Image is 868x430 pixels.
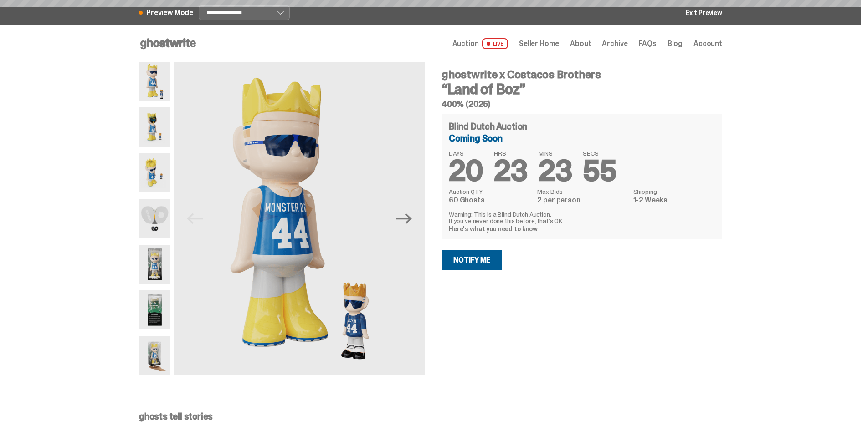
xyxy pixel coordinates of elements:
a: Auction LIVE [452,38,508,49]
img: Land_of_Boz_Hero_22.png [139,245,170,284]
span: MINS [539,150,572,157]
p: ghosts tell stories [139,412,722,421]
img: Land_of_Boz_Media_Gallery_8.png [139,107,170,147]
h5: 400% (2025) [442,100,722,108]
img: Land_of_Boz_Media_Gallery_16.png [139,336,170,375]
a: Seller Home [519,40,559,47]
img: Land_of_Boz_Hero_21.png [174,62,425,375]
img: Land_of_Boz_Hero_23.png [139,290,170,329]
dd: 2 per person [537,197,627,204]
span: 23 [539,152,572,190]
a: Notify Me [442,250,502,270]
span: LIVE [482,38,508,49]
span: Preview Mode [146,9,193,16]
a: About [570,40,591,47]
dd: 1-2 Weeks [633,197,715,204]
dt: Max Bids [537,188,627,195]
span: HRS [494,150,528,157]
img: Land_of_Boz_Media_Gallery_7.png [139,153,170,192]
span: 55 [583,152,616,190]
a: Blog [668,40,683,47]
h4: Blind Dutch Auction [449,122,527,131]
img: Land_of_Boz_Media_Gallery_5.png [139,199,170,238]
img: Land_of_Boz_Hero_21.png [139,62,170,101]
span: 20 [449,152,483,190]
dt: Auction QTY [449,188,532,195]
span: SECS [583,150,616,157]
span: 23 [494,152,528,190]
span: DAYS [449,150,483,157]
dt: Shipping [633,188,715,195]
h4: ghostwrite x Costacos Brothers [442,69,722,80]
a: Account [693,40,722,47]
div: Coming Soon [449,134,715,143]
a: Exit Preview [686,10,722,16]
a: Here's what you need to know [449,225,538,233]
p: Warning: This is a Blind Dutch Auction. If you’ve never done this before, that’s OK. [449,211,715,224]
dd: 60 Ghosts [449,197,532,204]
span: Auction [452,40,479,47]
a: FAQs [638,40,656,47]
a: Archive [602,40,627,47]
button: Next [394,208,414,228]
h3: “Land of Boz” [442,82,722,96]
